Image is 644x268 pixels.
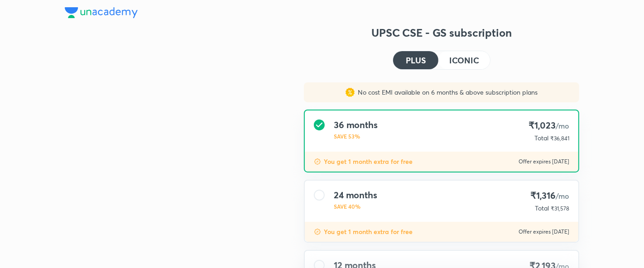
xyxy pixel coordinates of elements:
h4: ₹1,023 [529,120,569,132]
p: You get 1 month extra for free [324,157,413,166]
h4: ICONIC [449,56,479,64]
h4: 36 months [334,120,378,130]
img: sales discount [346,88,355,97]
p: You get 1 month extra for free [324,227,413,236]
h4: PLUS [406,56,426,64]
span: ₹36,841 [550,135,569,142]
span: /mo [556,191,569,201]
h3: UPSC CSE - GS subscription [304,25,579,40]
p: Offer expires [DATE] [519,228,569,235]
img: discount [314,158,321,165]
img: Company Logo [65,7,138,18]
img: discount [314,228,321,235]
p: Total [534,134,548,143]
button: ICONIC [438,51,490,69]
h4: 24 months [334,190,377,201]
button: PLUS [393,51,438,69]
p: SAVE 53% [334,132,378,140]
span: ₹31,578 [551,205,569,212]
img: yH5BAEAAAAALAAAAAABAAEAAAIBRAA7 [65,91,275,248]
h4: ₹1,316 [530,190,569,202]
p: Offer expires [DATE] [519,158,569,165]
span: /mo [556,121,569,130]
p: Total [535,204,549,213]
p: SAVE 40% [334,202,377,211]
p: No cost EMI available on 6 months & above subscription plans [355,88,538,97]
